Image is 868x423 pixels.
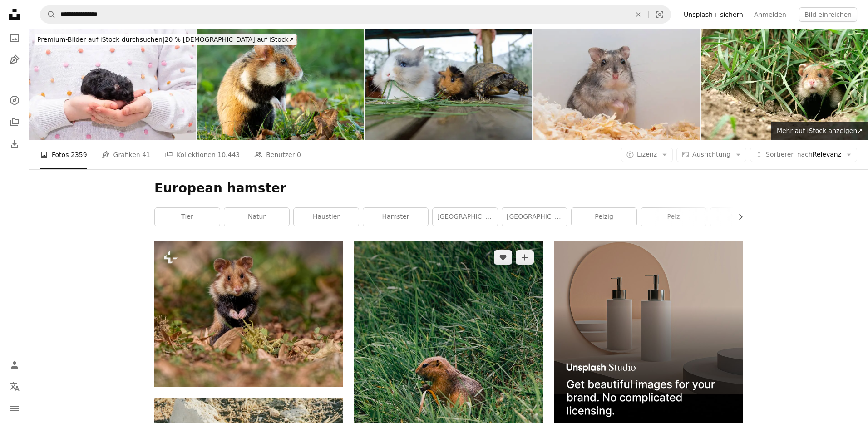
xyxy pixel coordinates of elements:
[5,378,24,396] button: Sprache
[766,151,813,158] span: Sortieren nach
[154,180,743,197] h1: European hamster
[676,148,746,162] button: Ausrichtung
[102,140,150,169] a: Grafiken 41
[5,51,24,69] a: Grafiken
[142,150,150,160] span: 41
[750,148,857,162] button: Sortieren nachRelevanz
[777,127,863,134] span: Mehr auf iStock anzeigen ↗
[154,241,343,387] img: ein kleines Nagetier, das in einem Blätterfeld steht
[641,208,706,226] a: Pelz
[37,36,165,43] span: Premium-Bilder auf iStock durchsuchen |
[35,34,296,45] div: 20 % [DEMOGRAPHIC_DATA] auf iStock ↗
[354,379,543,387] a: Ein kleines Nagetier auf einer Wiese
[637,151,657,158] span: Lizenz
[494,250,512,265] button: Gefällt mir
[5,135,24,153] a: Bisherige Downloads
[628,6,648,23] button: Löschen
[254,140,301,169] a: Benutzer 0
[363,208,428,226] a: Hamster
[692,151,730,158] span: Ausrichtung
[5,5,24,25] a: Startseite — Unsplash
[572,208,636,226] a: pelzig
[771,122,868,140] a: Mehr auf iStock anzeigen↗
[701,29,868,140] img: Hamster
[5,399,24,418] button: Menü
[749,7,792,22] a: Anmelden
[297,150,301,160] span: 0
[154,310,343,318] a: ein kleines Nagetier, das in einem Blätterfeld steht
[165,140,240,169] a: Kollektionen 10.443
[155,208,220,226] a: Tier
[365,29,532,140] img: Kaninchen, Meerschweinchen und Schildkröte in einer Reihe sieht aus, als würden sie ein Rennen la...
[502,208,567,226] a: [GEOGRAPHIC_DATA]
[5,113,24,131] a: Kollektionen
[29,29,302,51] a: Premium-Bilder auf iStock durchsuchen|20 % [DEMOGRAPHIC_DATA] auf iStock↗
[766,150,841,159] span: Relevanz
[217,150,240,160] span: 10.443
[433,208,498,226] a: [GEOGRAPHIC_DATA]
[197,29,364,140] img: Ein europäischer Hamster auf einer Wiese auf der Suche nach Nahrung
[516,250,534,265] button: Zu Kollektion hinzufügen
[294,208,359,226] a: Haustier
[5,29,24,47] a: Fotos
[732,208,743,226] button: Liste nach rechts verschieben
[533,29,700,140] img: Djungarianer Zwerghamster [Phodopus sungorus]
[40,5,671,24] form: Finden Sie Bildmaterial auf der ganzen Webseite
[5,356,24,374] a: Anmelden / Registrieren
[29,29,196,140] img: Kinderhände in Nahaufnahme, das Kind hält einen flauschigen, schwarzen Hamster.
[621,148,673,162] button: Lizenz
[224,208,289,226] a: Natur
[40,6,56,23] button: Unsplash suchen
[5,91,24,109] a: Entdecken
[710,208,775,226] a: niedlich
[678,7,749,22] a: Unsplash+ sichern
[649,6,671,23] button: Visuelle Suche
[799,7,857,22] button: Bild einreichen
